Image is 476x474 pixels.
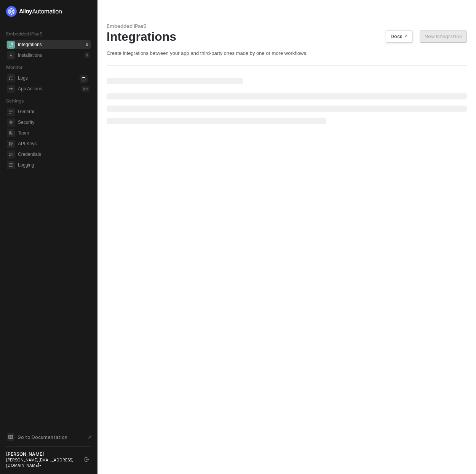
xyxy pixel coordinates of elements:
[18,75,28,82] div: Logs
[18,86,42,92] div: App Actions
[6,31,43,37] span: Embedded iPaaS
[86,434,93,441] span: document-arrow
[7,85,15,93] span: icon-app-actions
[7,108,15,116] span: general
[7,51,15,59] span: installations
[85,42,89,48] div: 0
[6,98,24,104] span: Settings
[18,52,42,59] div: Installations
[18,118,89,127] span: Security
[6,432,91,442] a: Knowledge Base
[7,140,15,148] span: api-key
[6,64,23,70] span: Monitor
[6,6,62,17] img: logo
[80,75,88,83] span: icon-loader
[18,160,89,170] span: Logging
[386,30,413,43] button: Docs ↗
[85,457,89,462] span: logout
[18,434,67,440] span: Go to Documentation
[7,119,15,127] span: security
[85,52,89,58] div: 0
[6,6,91,17] a: logo
[7,41,15,49] span: integrations
[107,50,467,56] div: Create integrations between your app and third-party ones made by one or more workflows.
[107,23,467,29] div: Embedded iPaaS
[18,42,42,48] div: Integrations
[18,107,89,116] span: General
[420,30,467,43] button: New Integration
[7,151,15,159] span: credentials
[6,451,78,457] div: [PERSON_NAME]
[7,74,15,82] span: icon-logs
[18,150,89,159] span: Credentials
[6,457,78,468] div: [PERSON_NAME][EMAIL_ADDRESS][DOMAIN_NAME] •
[7,129,15,137] span: team
[18,128,89,138] span: Team
[81,86,89,92] div: 0 %
[7,161,15,169] span: logging
[391,34,408,40] div: Docs ↗
[7,433,14,441] span: documentation
[18,139,89,148] span: API Keys
[107,29,467,44] div: Integrations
